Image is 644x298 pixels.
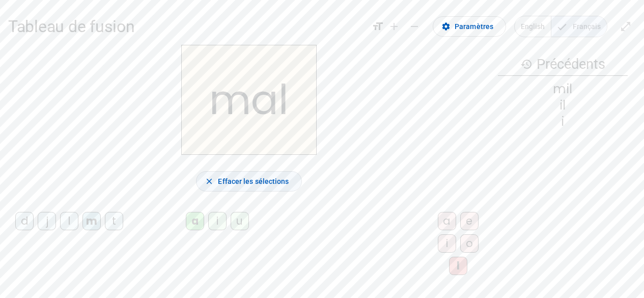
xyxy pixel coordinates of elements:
[231,212,249,230] div: u
[408,20,421,33] mat-icon: remove
[514,16,607,37] mat-button-toggle-group: Language selection
[460,212,479,230] div: e
[186,212,204,230] div: a
[441,22,451,31] mat-icon: settings
[433,16,506,37] button: Paramètres
[498,99,628,112] div: il
[181,45,317,155] h2: mal
[372,20,384,33] mat-icon: format_size
[498,53,628,76] h3: Précédents
[404,16,425,37] button: Diminuer la taille de la police
[8,10,363,43] h1: Tableau de fusion
[384,16,404,37] button: Augmenter la taille de la police
[520,58,533,70] mat-icon: history
[438,212,456,230] div: a
[105,212,123,230] div: t
[515,16,551,37] span: English
[205,177,214,186] mat-icon: close
[449,257,467,275] div: l
[196,171,301,192] button: Effacer les sélections
[38,212,56,230] div: j
[615,16,636,37] button: Entrer en plein écran
[218,175,289,187] span: Effacer les sélections
[620,20,632,33] mat-icon: open_in_full
[388,20,400,33] mat-icon: add
[82,212,101,230] div: m
[208,212,227,230] div: i
[455,20,493,33] span: Paramètres
[60,212,78,230] div: l
[460,234,479,253] div: o
[498,83,628,95] div: mil
[15,212,34,230] div: d
[551,16,607,37] span: Français
[498,116,628,128] div: i
[438,234,456,253] div: i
